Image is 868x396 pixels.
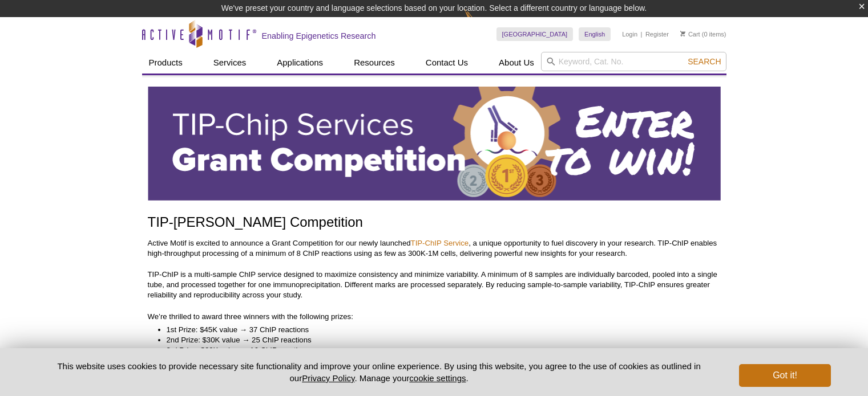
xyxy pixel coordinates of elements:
li: 1st Prize: $45K value → 37 ChIP reactions [167,325,709,335]
h1: TIP-[PERSON_NAME] Competition [148,215,721,231]
a: Applications [270,52,330,74]
a: English [579,27,611,41]
li: 3rd Prize: $20K value → 16 ChIP reactions [167,345,709,356]
a: [GEOGRAPHIC_DATA] [496,27,574,41]
p: TIP-ChIP is a multi-sample ChIP service designed to maximize consistency and minimize variability... [148,270,721,300]
li: 2nd Prize: $30K value → 25 ChIP reactions [167,335,709,345]
button: Got it! [739,364,830,387]
p: Active Motif is excited to announce a Grant Competition for our newly launched , a unique opportu... [148,238,721,259]
a: Register [645,30,669,38]
button: Search [684,56,724,67]
h2: Enabling Epigenetics Research [262,31,376,41]
li: | [641,27,643,41]
p: We’re thrilled to award three winners with the following prizes: [148,312,721,322]
a: Resources [347,52,402,74]
a: Products [142,52,189,74]
a: Services [207,52,253,74]
a: Cart [680,30,700,38]
a: Privacy Policy [302,373,354,383]
img: Change Here [465,9,495,35]
a: About Us [492,52,541,74]
li: (0 items) [680,27,726,41]
a: TIP-ChIP Service [411,239,469,247]
button: cookie settings [409,373,466,383]
a: Contact Us [419,52,475,74]
img: Active Motif TIP-ChIP Services Grant Competition [148,87,721,201]
a: Login [622,30,637,38]
img: Your Cart [680,31,685,36]
span: Search [688,57,721,66]
p: This website uses cookies to provide necessary site functionality and improve your online experie... [38,360,721,384]
input: Keyword, Cat. No. [541,52,726,71]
